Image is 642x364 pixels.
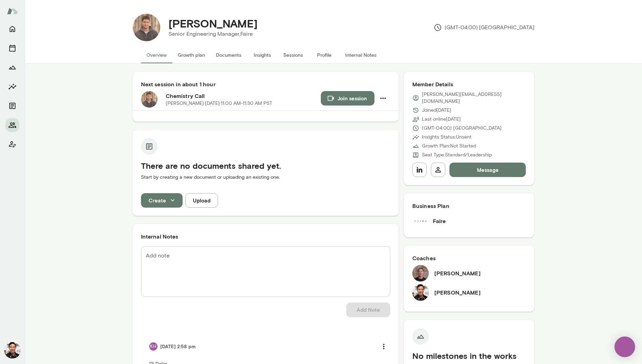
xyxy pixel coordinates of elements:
[141,193,183,208] button: Create
[149,342,157,351] div: KH
[434,269,481,277] h6: [PERSON_NAME]
[141,160,390,171] h5: There are no documents shared yet.
[7,4,18,18] img: Mento
[321,91,374,106] button: Join session
[422,125,502,132] p: (GMT-04:00) [GEOGRAPHIC_DATA]
[412,284,429,301] img: Albert Villarde
[6,22,19,36] button: Home
[309,47,340,63] button: Profile
[168,17,258,30] h4: [PERSON_NAME]
[412,254,526,262] h6: Coaches
[6,41,19,55] button: Sessions
[340,47,382,63] button: Internal Notes
[278,47,309,63] button: Sessions
[141,232,390,241] h6: Internal Notes
[166,92,321,100] h6: Chemistry Call
[412,350,526,361] h5: No milestones in the works
[449,163,526,177] button: Message
[4,342,21,359] img: Albert Villarde
[412,80,526,88] h6: Member Details
[422,91,526,105] p: [PERSON_NAME][EMAIL_ADDRESS][DOMAIN_NAME]
[168,30,258,38] p: Senior Engineering Manager, Faire
[422,143,476,150] p: Growth Plan: Not Started
[141,174,390,181] p: Start by creating a new document or uploading an existing one.
[6,80,19,93] button: Insights
[422,116,461,123] p: Last online [DATE]
[141,80,390,88] h6: Next session in about 1 hour
[412,202,526,210] h6: Business Plan
[422,152,492,158] p: Seat Type: Standard/Leadership
[412,265,429,282] img: Derrick Mar
[433,217,446,225] h6: Faire
[6,60,19,74] button: Growth Plan
[6,118,19,132] button: Members
[422,134,471,141] p: Insights Status: Unsent
[434,288,481,297] h6: [PERSON_NAME]
[185,193,218,208] button: Upload
[160,343,196,350] h6: [DATE] 2:58 pm
[133,14,160,41] img: Bryan Holder
[210,47,247,63] button: Documents
[422,107,451,114] p: Joined [DATE]
[6,137,19,151] button: Client app
[166,100,272,107] p: [PERSON_NAME] · [DATE] · 11:00 AM-11:30 AM PST
[377,339,391,354] button: more
[141,47,172,63] button: Overview
[172,47,210,63] button: Growth plan
[247,47,278,63] button: Insights
[434,23,534,32] p: (GMT-04:00) [GEOGRAPHIC_DATA]
[6,99,19,113] button: Documents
